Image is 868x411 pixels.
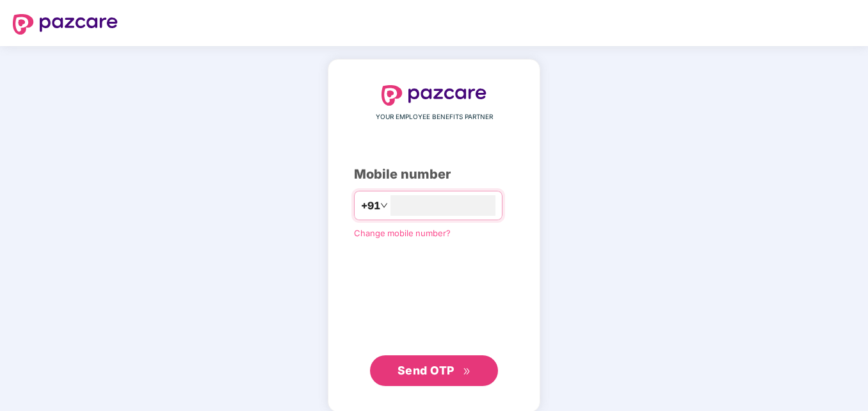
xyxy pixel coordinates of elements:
[398,364,454,377] span: Send OTP
[354,165,514,184] div: Mobile number
[13,14,118,35] img: logo
[382,85,486,106] img: logo
[380,202,388,209] span: down
[361,198,380,214] span: +91
[354,228,451,238] a: Change mobile number?
[463,367,471,376] span: double-right
[370,355,498,386] button: Send OTPdouble-right
[376,112,493,122] span: YOUR EMPLOYEE BENEFITS PARTNER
